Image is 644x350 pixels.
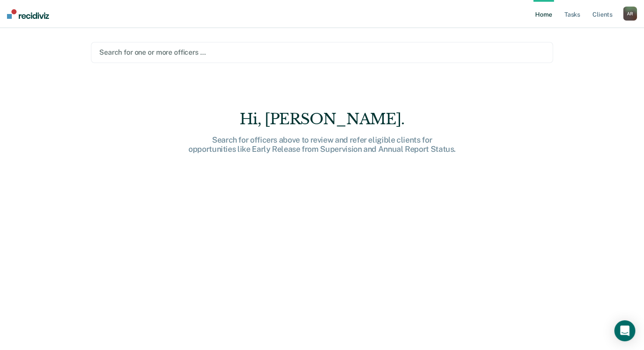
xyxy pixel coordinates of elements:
div: Hi, [PERSON_NAME]. [182,110,462,128]
div: Open Intercom Messenger [614,320,635,341]
div: Search for officers above to review and refer eligible clients for opportunities like Early Relea... [182,135,462,154]
img: Recidiviz [7,9,49,19]
div: A R [623,7,637,21]
button: AR [623,7,637,21]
